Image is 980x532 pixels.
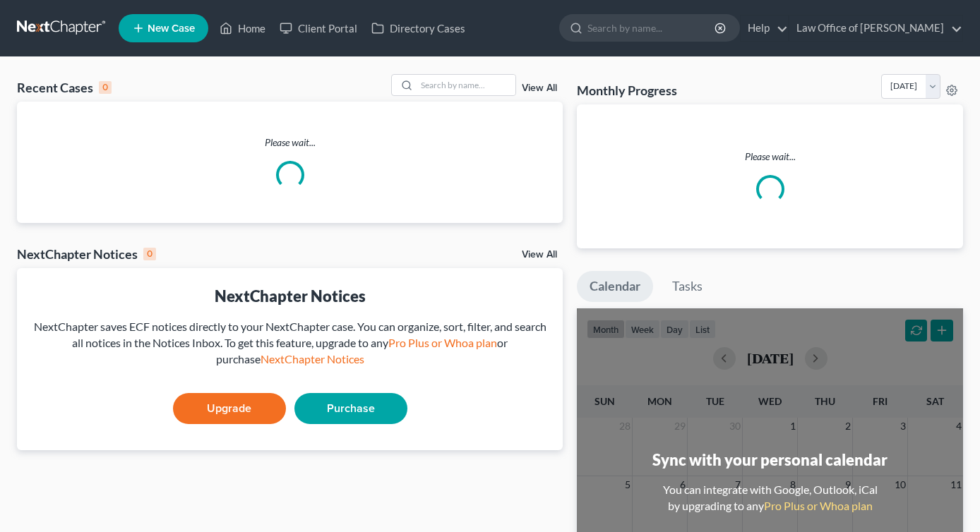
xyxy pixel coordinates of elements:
div: 0 [99,81,112,94]
div: Sync with your personal calendar [652,449,888,471]
a: Pro Plus or Whoa plan [388,336,497,349]
span: New Case [148,23,195,34]
a: Tasks [659,271,715,302]
a: Purchase [294,393,407,424]
a: Directory Cases [364,16,472,41]
a: Law Office of [PERSON_NAME] [789,16,962,41]
a: View All [522,83,557,93]
div: You can integrate with Google, Outlook, iCal by upgrading to any [657,482,883,514]
a: Client Portal [273,16,364,41]
div: Recent Cases [17,79,112,96]
p: Please wait... [588,150,952,164]
a: Pro Plus or Whoa plan [764,499,873,512]
a: Home [213,16,273,41]
h3: Monthly Progress [577,82,677,99]
div: NextChapter Notices [28,285,551,307]
input: Search by name... [417,75,515,95]
input: Search by name... [587,15,717,41]
a: View All [522,250,557,260]
div: NextChapter saves ECF notices directly to your NextChapter case. You can organize, sort, filter, ... [28,319,551,368]
div: NextChapter Notices [17,246,156,262]
div: 0 [143,248,156,260]
a: Help [741,16,788,41]
p: Please wait... [17,135,563,150]
a: Calendar [577,271,653,302]
a: NextChapter Notices [261,352,364,365]
a: Upgrade [173,393,286,424]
